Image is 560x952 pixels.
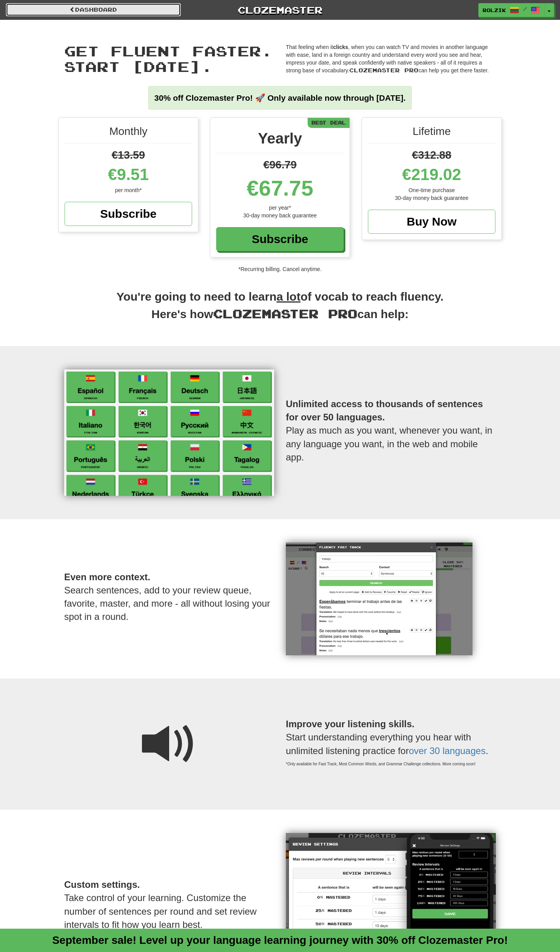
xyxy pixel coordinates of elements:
[64,879,140,890] strong: Custom settings.
[368,124,495,143] div: Lifetime
[213,306,357,320] span: Clozemaster Pro
[276,290,301,303] u: a lot
[286,399,483,422] strong: Unlimited access to thousands of sentences for over 50 languages.
[216,212,344,219] div: 30-day money back guarantee
[65,186,192,194] div: per month*
[523,6,527,12] span: /
[64,555,274,639] p: Search sentences, add to your review queue, favorite, master, and more - all without losing your ...
[6,3,181,16] a: Dashboard
[483,7,506,14] span: Rolzik
[286,382,496,479] p: Play as much as you want, whenever you want, in any language you want, in the web and mobile app.
[478,3,544,17] a: Rolzik /
[263,159,297,171] span: €96.79
[192,3,367,17] a: Clozemaster
[286,761,496,767] small: *Only available for Fast Track, Most Common Words, and Grammar Challenge collections. More coming...
[368,194,495,202] div: 30-day money back guarantee
[412,149,451,161] span: €312.88
[308,118,350,128] div: Best Deal
[65,124,192,143] div: Monthly
[52,934,508,946] a: September sale! Level up your language learning journey with 30% off Clozemaster Pro!
[64,42,273,75] span: Get fluent faster. Start [DATE].
[368,210,495,234] a: Buy Now
[333,44,348,50] strong: clicks
[216,128,344,153] div: Yearly
[216,173,344,204] div: €67.75
[154,93,406,102] strong: 30% off Clozemaster Pro! 🚀 Only available now through [DATE].
[286,702,496,782] p: Start understanding everything you hear with unlimited listening practice for .
[64,863,274,947] p: Take control of your learning. Customize the number of sentences per round and set review interva...
[349,67,418,73] span: Clozemaster Pro
[368,186,495,194] div: One-time purchase
[368,163,495,186] div: €219.02
[64,369,274,496] img: languages-list.png
[216,204,344,212] div: per year*
[286,43,496,74] p: That feeling when it , when you can watch TV and movies in another language with ease, land in a ...
[65,163,192,186] div: €9.51
[65,202,192,226] a: Subscribe
[409,745,485,756] a: over 30 languages
[112,149,145,161] span: €13.59
[58,289,502,331] h2: You're going to need to learn of vocab to reach fluency. Here's how can help:
[64,572,150,582] strong: Even more context.
[286,719,415,729] strong: Improve your listening skills.
[286,542,472,655] img: even-more-context-480px.gif
[216,227,344,251] a: Subscribe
